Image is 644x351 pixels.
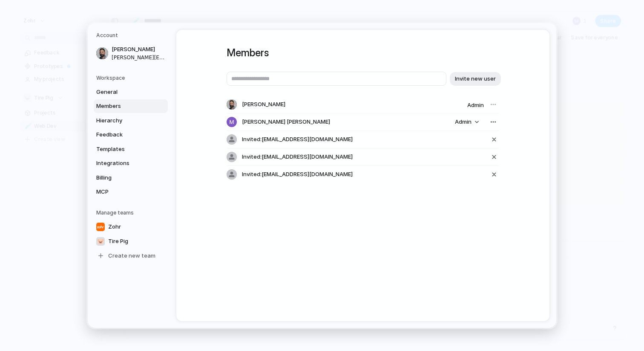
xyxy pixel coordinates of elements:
[96,88,151,96] span: General
[96,102,151,110] span: Members
[96,32,168,39] h5: Account
[242,135,353,144] span: Invited: [EMAIL_ADDRESS][DOMAIN_NAME]
[94,114,168,128] a: Hierarchy
[94,85,168,99] a: General
[96,237,105,246] div: 🐷
[455,118,471,126] span: Admin
[94,157,168,170] a: Integrations
[94,235,168,248] a: 🐷Tire Pig
[96,145,151,154] span: Templates
[108,252,155,260] span: Create new team
[94,249,168,263] a: Create new team
[112,54,166,61] span: [PERSON_NAME][EMAIL_ADDRESS][DOMAIN_NAME]
[108,237,128,246] span: Tire Pig
[94,171,168,185] a: Billing
[108,223,121,231] span: Zohr
[467,102,484,108] span: Admin
[227,45,499,61] h1: Members
[94,99,168,113] a: Members
[96,116,151,125] span: Hierarchy
[96,131,151,139] span: Feedback
[94,128,168,142] a: Feedback
[96,74,168,82] h5: Workspace
[96,188,151,196] span: MCP
[96,209,168,217] h5: Manage teams
[242,100,285,109] span: [PERSON_NAME]
[94,185,168,199] a: MCP
[112,45,166,54] span: [PERSON_NAME]
[94,43,168,64] a: [PERSON_NAME][PERSON_NAME][EMAIL_ADDRESS][DOMAIN_NAME]
[242,170,353,179] span: Invited: [EMAIL_ADDRESS][DOMAIN_NAME]
[242,118,330,126] span: [PERSON_NAME] [PERSON_NAME]
[242,153,353,161] span: Invited: [EMAIL_ADDRESS][DOMAIN_NAME]
[455,75,496,83] span: Invite new user
[96,174,151,182] span: Billing
[96,159,151,168] span: Integrations
[450,72,501,86] button: Invite new user
[450,116,484,128] button: Admin
[94,142,168,156] a: Templates
[94,220,168,234] a: Zohr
